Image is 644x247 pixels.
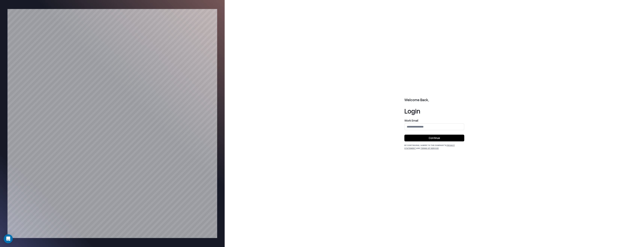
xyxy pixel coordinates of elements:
div: Open Intercom Messenger [4,234,13,243]
label: Work Email [404,119,464,122]
button: Continue [404,135,464,141]
a: Terms of Service [420,147,439,149]
h2: Welcome Back, [404,97,464,103]
h1: Login [404,107,464,115]
a: Privacy Statement [404,144,455,149]
div: By continuing, I agree to the Company's and [404,144,464,150]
